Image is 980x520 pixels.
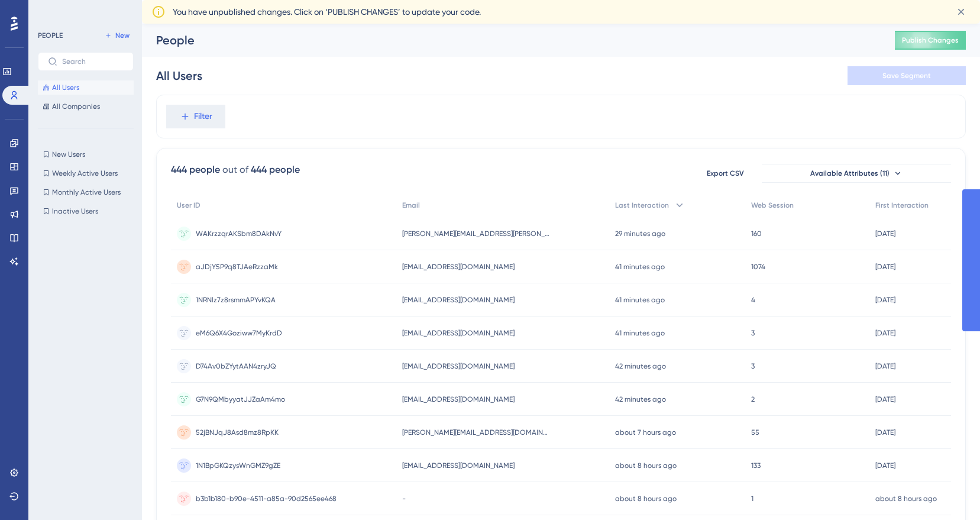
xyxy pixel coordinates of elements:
time: [DATE] [875,461,895,470]
span: You have unpublished changes. Click on ‘PUBLISH CHANGES’ to update your code. [173,5,481,19]
button: Monthly Active Users [38,185,134,199]
span: New Users [52,150,85,159]
time: 29 minutes ago [615,230,665,238]
div: All Users [156,67,202,84]
input: Search [62,57,124,66]
time: 41 minutes ago [615,263,665,271]
time: [DATE] [875,428,895,437]
time: about 7 hours ago [615,428,676,437]
button: Filter [166,105,225,128]
span: aJDjY5P9q8TJAeRzzaMk [196,262,278,272]
span: 1N1BpGKQzysWnGMZ9gZE [196,461,280,470]
time: [DATE] [875,395,895,403]
time: [DATE] [875,263,895,271]
button: New [101,28,134,43]
span: Export CSV [707,169,744,178]
time: about 8 hours ago [615,461,677,470]
span: Available Attributes (11) [810,169,890,178]
button: Weekly Active Users [38,166,134,180]
span: WAKrzzqrAKSbm8DAkNvY [196,229,282,238]
div: 444 people [171,163,220,177]
span: 52jBNJqJ8Asd8mz8RpKK [196,428,279,437]
button: Publish Changes [895,31,966,50]
time: about 8 hours ago [615,495,677,503]
button: Available Attributes (11) [762,164,951,183]
time: [DATE] [875,296,895,304]
span: - [402,494,406,503]
span: [PERSON_NAME][EMAIL_ADDRESS][DOMAIN_NAME] [402,428,550,437]
span: 3 [751,328,755,338]
span: 1NRNlz7z8rsmmAPYvKQA [196,295,276,305]
span: [EMAIL_ADDRESS][DOMAIN_NAME] [402,461,515,470]
span: Web Session [751,201,794,210]
span: Filter [194,109,212,124]
time: [DATE] [875,362,895,370]
time: 42 minutes ago [615,395,666,403]
span: 1 [751,494,753,503]
div: 444 people [251,163,300,177]
button: All Companies [38,99,134,114]
time: about 8 hours ago [875,495,937,503]
span: 3 [751,361,755,371]
time: 41 minutes ago [615,296,665,304]
time: 41 minutes ago [615,329,665,337]
span: New [115,31,130,40]
span: All Users [52,83,79,92]
time: [DATE] [875,230,895,238]
span: 133 [751,461,761,470]
time: 42 minutes ago [615,362,666,370]
button: All Users [38,80,134,95]
span: 2 [751,395,755,404]
span: 160 [751,229,762,238]
span: 55 [751,428,759,437]
span: eM6Q6X4Goziww7MyKrdD [196,328,282,338]
time: [DATE] [875,329,895,337]
span: G7N9QMbyyatJJZaAm4mo [196,395,285,404]
span: Save Segment [882,71,931,80]
button: Export CSV [696,164,755,183]
span: User ID [177,201,200,210]
span: Last Interaction [615,201,669,210]
span: Publish Changes [902,35,959,45]
span: b3b1b180-b90e-4511-a85a-90d2565ee468 [196,494,337,503]
button: Inactive Users [38,204,134,218]
div: PEOPLE [38,31,63,40]
span: [EMAIL_ADDRESS][DOMAIN_NAME] [402,295,515,305]
button: New Users [38,147,134,162]
span: [EMAIL_ADDRESS][DOMAIN_NAME] [402,262,515,272]
span: First Interaction [875,201,929,210]
span: [EMAIL_ADDRESS][DOMAIN_NAME] [402,395,515,404]
span: 4 [751,295,755,305]
span: [EMAIL_ADDRESS][DOMAIN_NAME] [402,328,515,338]
div: People [156,32,865,49]
div: out of [222,163,248,177]
span: Inactive Users [52,206,98,216]
span: 1074 [751,262,765,272]
span: [PERSON_NAME][EMAIL_ADDRESS][PERSON_NAME][DOMAIN_NAME] [402,229,550,238]
span: [EMAIL_ADDRESS][DOMAIN_NAME] [402,361,515,371]
span: Weekly Active Users [52,169,118,178]
span: D74Av0bZYytAAN4zryJQ [196,361,276,371]
button: Save Segment [848,66,966,85]
span: All Companies [52,102,100,111]
span: Email [402,201,420,210]
span: Monthly Active Users [52,188,121,197]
